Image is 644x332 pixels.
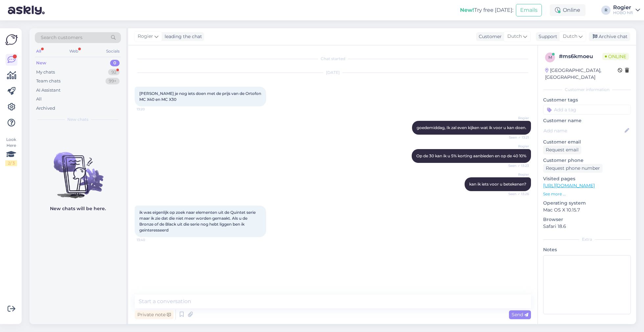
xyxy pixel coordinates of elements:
[30,140,126,199] img: No chats
[138,33,153,40] span: Rogier
[543,97,631,103] p: Customer tags
[543,139,631,145] p: Customer email
[543,207,631,213] p: Mac OS X 10.15.7
[543,223,631,230] p: Safari 18.6
[417,125,526,130] span: goedemiddag, Ik zal even kijken wat ik voor u kan doen.
[507,33,522,40] span: Dutch
[613,5,633,10] div: Rogier
[512,312,528,318] span: Send
[36,87,60,94] div: AI Assistant
[543,87,631,93] div: Customer information
[536,33,557,40] div: Support
[416,153,526,158] span: Op de 30 kan ik u 5% korting aanbieden en op de 40 10%
[543,117,631,124] p: Customer name
[135,56,531,62] div: Chat started
[137,237,161,242] span: 13:40
[469,182,526,187] span: kan ik iets voor u betekenen?
[543,200,631,207] p: Operating system
[550,4,586,16] div: Online
[543,191,631,197] p: See more ...
[36,105,55,112] div: Archived
[516,4,542,16] button: Emails
[139,210,257,232] span: ik was eigenlijk op zoek naar elementen uit de Quintet serie maar ik zie dat die niet meer worden...
[50,205,106,212] p: New chats will be here.
[545,67,618,81] div: [GEOGRAPHIC_DATA], [GEOGRAPHIC_DATA]
[543,236,631,242] div: Extra
[162,33,202,40] div: leading the chat
[543,216,631,223] p: Browser
[589,32,630,41] div: Archive chat
[504,191,529,196] span: Seen ✓ 13:26
[504,172,529,177] span: Rogier
[110,60,120,66] div: 0
[5,160,17,166] div: 2 / 3
[36,96,42,102] div: All
[504,163,529,168] span: Seen ✓ 13:23
[543,145,581,154] div: Request email
[68,47,80,55] div: Web
[543,105,631,115] input: Add a tag
[613,10,633,15] div: HOBO hifi
[543,183,595,188] a: [URL][DOMAIN_NAME]
[543,157,631,164] p: Customer phone
[41,34,82,41] span: Search customers
[602,53,629,60] span: Online
[139,91,262,102] span: [PERSON_NAME] je nog iets doen met de prijs van de Ortofon MC X40 en MC X30
[504,144,529,149] span: Rogier
[135,310,173,319] div: Private note
[135,70,531,76] div: [DATE]
[543,127,623,134] input: Add name
[36,60,46,66] div: New
[613,5,640,15] a: RogierHOBO hifi
[36,69,55,76] div: My chats
[504,135,529,140] span: Seen ✓ 13:21
[548,55,552,60] span: m
[504,116,529,121] span: Rogier
[476,33,502,40] div: Customer
[460,6,513,14] div: Try free [DATE]:
[105,47,121,55] div: Socials
[543,175,631,182] p: Visited pages
[5,137,17,166] div: Look Here
[460,7,474,13] b: New!
[108,69,120,76] div: 92
[35,47,42,55] div: All
[67,117,88,122] span: New chats
[559,53,602,60] div: # ms6kmoeu
[601,6,610,15] div: R
[137,107,161,112] span: 13:20
[5,33,18,46] img: Askly Logo
[105,78,120,84] div: 99+
[543,164,603,173] div: Request phone number
[36,78,60,84] div: Team chats
[543,246,631,253] p: Notes
[563,33,577,40] span: Dutch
